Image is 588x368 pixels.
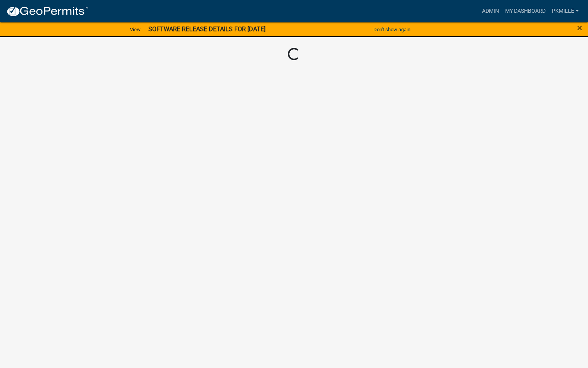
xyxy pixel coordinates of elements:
strong: SOFTWARE RELEASE DETAILS FOR [DATE] [148,25,265,33]
button: Don't show again [370,23,413,36]
a: Admin [479,4,502,19]
a: My Dashboard [502,4,549,19]
span: × [577,22,582,33]
button: Close [577,23,582,32]
a: pkmille [549,4,582,19]
a: View [127,23,144,36]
